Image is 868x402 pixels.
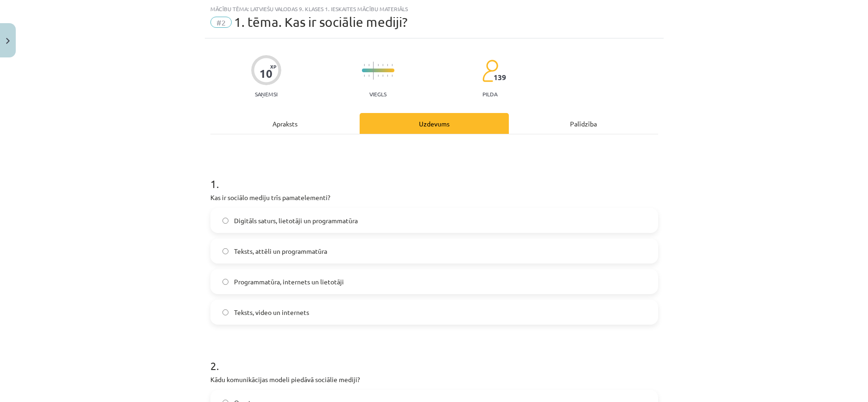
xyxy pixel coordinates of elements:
img: icon-short-line-57e1e144782c952c97e751825c79c345078a6d821885a25fce030b3d8c18986b.svg [382,75,383,77]
h1: 2 . [210,343,658,372]
img: icon-short-line-57e1e144782c952c97e751825c79c345078a6d821885a25fce030b3d8c18986b.svg [392,75,393,77]
span: Digitāls saturs, lietotāji un programmatūra [234,216,358,226]
img: icon-short-line-57e1e144782c952c97e751825c79c345078a6d821885a25fce030b3d8c18986b.svg [368,75,369,77]
img: icon-short-line-57e1e144782c952c97e751825c79c345078a6d821885a25fce030b3d8c18986b.svg [368,64,369,66]
span: 139 [494,73,506,82]
p: Viegls [369,91,386,97]
p: pilda [482,91,497,97]
input: Teksts, video un internets [222,309,228,315]
img: icon-short-line-57e1e144782c952c97e751825c79c345078a6d821885a25fce030b3d8c18986b.svg [387,75,388,77]
img: icon-short-line-57e1e144782c952c97e751825c79c345078a6d821885a25fce030b3d8c18986b.svg [387,64,388,66]
img: students-c634bb4e5e11cddfef0936a35e636f08e4e9abd3cc4e673bd6f9a4125e45ecb1.svg [482,59,498,82]
div: Palīdzība [509,113,658,134]
img: icon-short-line-57e1e144782c952c97e751825c79c345078a6d821885a25fce030b3d8c18986b.svg [364,75,365,77]
img: icon-short-line-57e1e144782c952c97e751825c79c345078a6d821885a25fce030b3d8c18986b.svg [382,64,383,66]
div: 10 [260,67,272,80]
span: Teksts, attēli un programmatūra [234,246,327,256]
img: icon-short-line-57e1e144782c952c97e751825c79c345078a6d821885a25fce030b3d8c18986b.svg [378,75,379,77]
div: Uzdevums [360,113,509,134]
img: icon-short-line-57e1e144782c952c97e751825c79c345078a6d821885a25fce030b3d8c18986b.svg [378,64,379,66]
img: icon-long-line-d9ea69661e0d244f92f715978eff75569469978d946b2353a9bb055b3ed8787d.svg [373,62,374,80]
span: XP [270,64,276,69]
p: Kādu komunikācijas modeli piedāvā sociālie mediji? [210,375,658,384]
img: icon-close-lesson-0947bae3869378f0d4975bcd49f059093ad1ed9edebbc8119c70593378902aed.svg [6,38,10,44]
input: Teksts, attēli un programmatūra [222,248,228,254]
img: icon-short-line-57e1e144782c952c97e751825c79c345078a6d821885a25fce030b3d8c18986b.svg [392,64,393,66]
p: Saņemsi [251,91,281,97]
img: icon-short-line-57e1e144782c952c97e751825c79c345078a6d821885a25fce030b3d8c18986b.svg [364,64,365,66]
span: Programmatūra, internets un lietotāji [234,277,344,287]
div: Apraksts [210,113,360,134]
span: 1. tēma. Kas ir sociālie mediji? [234,14,407,30]
input: Programmatūra, internets un lietotāji [222,279,228,285]
span: #2 [210,17,232,28]
div: Mācību tēma: Latviešu valodas 9. klases 1. ieskaites mācību materiāls [210,6,658,12]
p: Kas ir sociālo mediju trīs pamatelementi? [210,193,658,202]
input: Digitāls saturs, lietotāji un programmatūra [222,218,228,224]
h1: 1 . [210,161,658,190]
span: Teksts, video un internets [234,308,309,317]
